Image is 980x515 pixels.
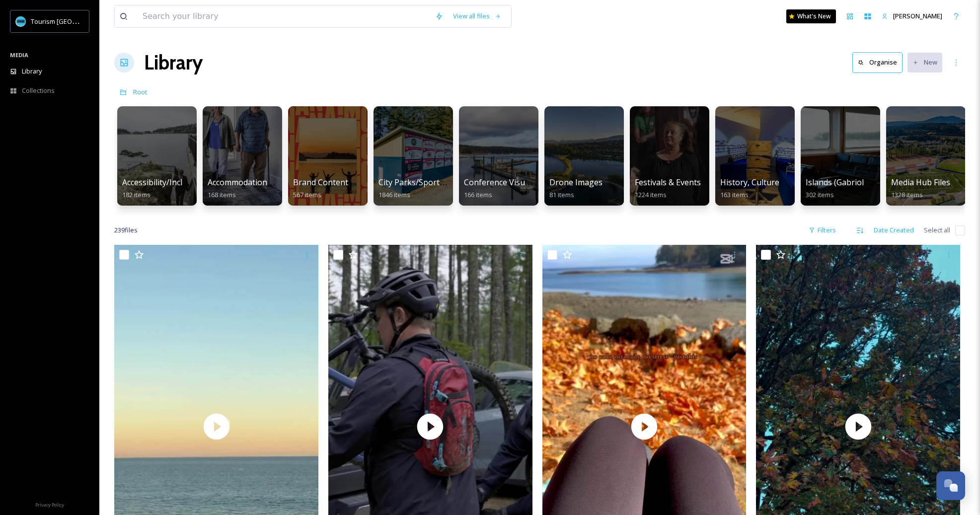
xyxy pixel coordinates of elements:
span: Collections [22,86,55,95]
span: 1846 items [378,190,410,199]
a: Root [133,86,148,98]
span: 182 items [122,190,151,199]
span: MEDIA [10,51,28,59]
button: Open Chat [936,471,965,500]
span: City Parks/Sport Images [378,177,469,188]
span: 81 items [549,190,574,199]
span: Drone Images [549,177,603,188]
span: Library [22,67,42,76]
a: City Parks/Sport Images1846 items [378,178,469,199]
button: New [907,53,942,72]
span: Accommodations by Biz [208,177,296,188]
a: Islands (Gabriola, Saysutshun, Protection)302 items [806,178,962,199]
span: 163 items [720,190,749,199]
a: History, Culture & Shopping163 items [720,178,825,199]
a: Accessibility/Inclusivity182 items [122,178,206,199]
span: 567 items [293,190,321,199]
a: Brand Content567 items [293,178,348,199]
span: Festivals & Events [635,177,701,188]
span: Select all [924,225,950,235]
span: 1328 items [891,190,923,199]
div: Date Created [869,221,919,240]
a: Library [144,48,203,77]
a: Conference Visuals166 items [464,178,535,199]
a: [PERSON_NAME] [877,6,947,26]
span: 166 items [464,190,492,199]
a: Drone Images81 items [549,178,603,199]
div: Filters [804,221,841,240]
a: Accommodations by Biz168 items [208,178,296,199]
button: Organise [852,52,903,73]
span: Conference Visuals [464,177,535,188]
a: Media Hub Files1328 items [891,178,950,199]
img: tourism_nanaimo_logo.jpeg [16,16,26,26]
a: What's New [786,9,836,23]
span: Accessibility/Inclusivity [122,177,206,188]
span: 302 items [806,190,834,199]
span: Brand Content [293,177,348,188]
span: 168 items [208,190,236,199]
span: Tourism [GEOGRAPHIC_DATA] [31,16,120,26]
span: 239 file s [114,225,138,235]
span: Privacy Policy [35,502,64,508]
a: Privacy Policy [35,498,64,510]
span: Media Hub Files [891,177,950,188]
span: Root [133,87,148,96]
span: History, Culture & Shopping [720,177,825,188]
input: Search your library [138,5,430,27]
span: 1224 items [635,190,667,199]
a: Festivals & Events1224 items [635,178,701,199]
span: Islands (Gabriola, Saysutshun, Protection) [806,177,962,188]
span: [PERSON_NAME] [893,11,942,20]
a: View all files [448,6,506,26]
